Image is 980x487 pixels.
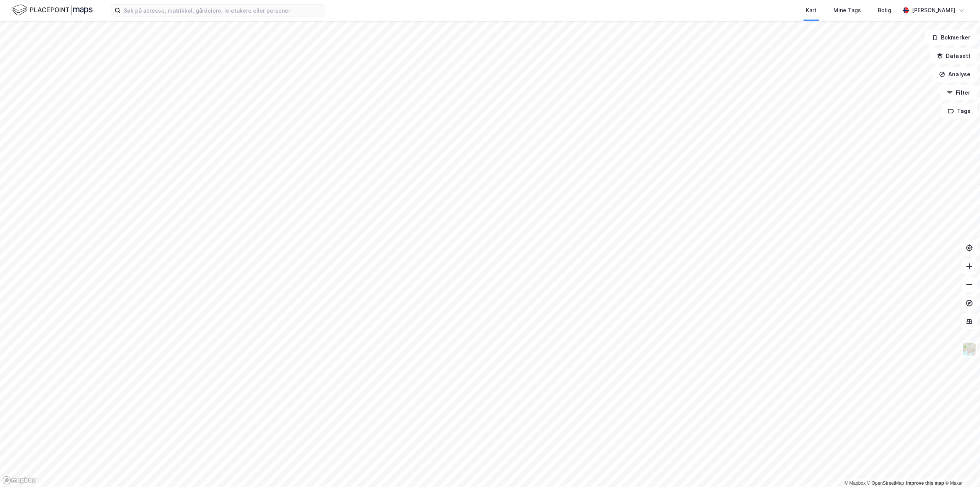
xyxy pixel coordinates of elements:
[912,6,955,15] div: [PERSON_NAME]
[941,103,977,119] button: Tags
[121,5,325,16] input: Søk på adresse, matrikkel, gårdeiere, leietakere eller personer
[940,85,977,100] button: Filter
[925,30,977,45] button: Bokmerker
[878,6,891,15] div: Bolig
[833,6,861,15] div: Mine Tags
[844,480,866,486] a: Mapbox
[12,3,93,17] img: logo.f888ab2527a4732fd821a326f86c7f29.svg
[933,67,977,82] button: Analyse
[930,48,977,64] button: Datasett
[867,480,904,486] a: OpenStreetMap
[962,342,977,356] img: Z
[2,476,36,485] a: Mapbox homepage
[942,450,980,487] iframe: Chat Widget
[906,480,944,486] a: Improve this map
[806,6,817,15] div: Kart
